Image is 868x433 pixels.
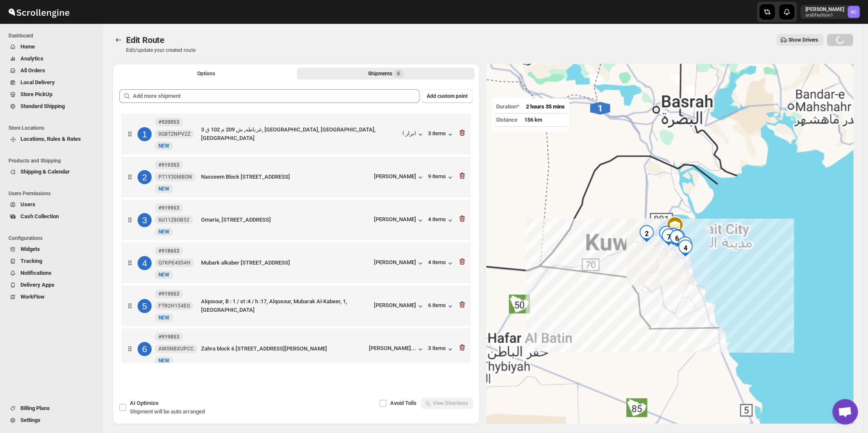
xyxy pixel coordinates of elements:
[5,267,97,279] button: Notifications
[776,34,823,46] button: Show Drivers
[158,259,190,266] span: Q7KPE4S54H
[496,103,519,110] span: Duration*
[158,216,190,223] span: 6U11Z8OB52
[126,35,164,45] span: Edit Route
[138,127,152,141] div: 1
[158,345,194,352] span: AW0NBXUPCC
[133,89,420,103] input: Add more shipment
[112,34,124,46] button: Routes
[848,6,859,18] span: Abizer Chikhly
[374,173,425,182] button: [PERSON_NAME]
[374,216,425,225] button: [PERSON_NAME]
[158,131,190,137] span: 0Q8TZNPV2Z
[130,408,205,415] span: Shipment will be auto arranged
[138,170,152,184] div: 2
[158,119,179,125] b: #920053
[496,117,517,123] span: Distance
[126,47,195,54] p: Edit/update your created route
[805,6,844,13] p: [PERSON_NAME]
[5,279,97,291] button: Delivery Apps
[428,216,454,225] button: 4 items
[422,89,473,103] button: Add custom point
[20,213,59,219] span: Cash Collection
[118,68,295,80] button: All Route Options
[5,402,97,414] button: Billing Plans
[5,243,97,255] button: Widgets
[158,302,190,309] span: FTR2H154EO
[368,69,403,78] div: Shipments
[138,213,152,227] div: 3
[851,9,857,15] text: AC
[390,400,417,406] span: Avoid Tolls
[130,400,158,406] span: AI Optimize
[5,65,97,77] button: All Orders
[201,173,371,181] div: Nasseem Block [STREET_ADDRESS]
[20,55,43,62] span: Analytics
[374,259,425,268] button: [PERSON_NAME]
[800,5,860,19] button: User menu
[5,291,97,303] button: WorkFlow
[201,125,399,142] div: غرناطه, ش 209 م 102 ق 3, [GEOGRAPHIC_DATA], [GEOGRAPHIC_DATA], [GEOGRAPHIC_DATA]
[121,157,471,197] div: 2#919353 P71Y30MBONNewNEWNasseem Block [STREET_ADDRESS][PERSON_NAME]9 items
[158,272,170,278] span: NEW
[526,103,565,110] span: 2 hours 35 mins
[788,37,818,43] span: Show Drivers
[524,117,542,123] span: 156 km
[201,259,371,267] div: Mubark alkaber [STREET_ADDRESS]
[658,226,675,243] div: 1
[138,342,152,356] div: 6
[158,334,179,340] b: #919853
[9,125,98,131] span: Store Locations
[20,201,35,208] span: Users
[397,70,400,77] span: 8
[402,130,425,139] button: ابرار ا
[9,235,98,242] span: Configurations
[20,282,55,288] span: Delivery Apps
[20,258,42,264] span: Tracking
[369,345,425,353] button: [PERSON_NAME]...
[7,1,71,23] img: ScrollEngine
[427,93,468,100] span: Add custom point
[369,345,416,351] div: [PERSON_NAME]...
[20,270,52,276] span: Notifications
[428,130,454,139] button: 3 items
[197,70,215,77] span: Options
[5,199,97,211] button: Users
[20,168,70,175] span: Shipping & Calendar
[5,53,97,65] button: Analytics
[5,41,97,53] button: Home
[138,299,152,313] div: 5
[20,417,40,423] span: Settings
[121,285,471,326] div: 5#919053 FTR2H154EONewNEWAlqosour, B : 1 / st :4 / h :17, Alqosour, Mubarak Al-Kabeer, 1, [GEOGRA...
[832,399,858,424] div: Open chat
[20,43,35,50] span: Home
[5,133,97,145] button: Locations, Rules & Rates
[138,256,152,270] div: 4
[428,173,454,182] button: 9 items
[9,157,98,164] span: Products and Shipping
[121,328,471,369] div: 6#919853 AW0NBXUPCCNewNEWZahra block 6 [STREET_ADDRESS][PERSON_NAME][PERSON_NAME]...3 items
[297,68,474,80] button: Selected Shipments
[638,225,655,242] div: 2
[374,302,425,311] button: [PERSON_NAME]
[805,13,844,18] p: arabfashion1
[676,236,693,254] div: 5
[158,174,192,180] span: P71Y30MBON
[428,259,454,268] button: 4 items
[5,255,97,267] button: Tracking
[428,302,454,311] button: 6 items
[20,246,40,252] span: Widgets
[668,230,685,247] div: 6
[112,83,480,366] div: Selected Shipments
[158,315,170,321] span: NEW
[158,162,179,168] b: #919353
[121,242,471,283] div: 4#918653 Q7KPE4S54HNewNEWMubark alkaber [STREET_ADDRESS][PERSON_NAME]4 items
[201,216,371,224] div: Omaria, [STREET_ADDRESS]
